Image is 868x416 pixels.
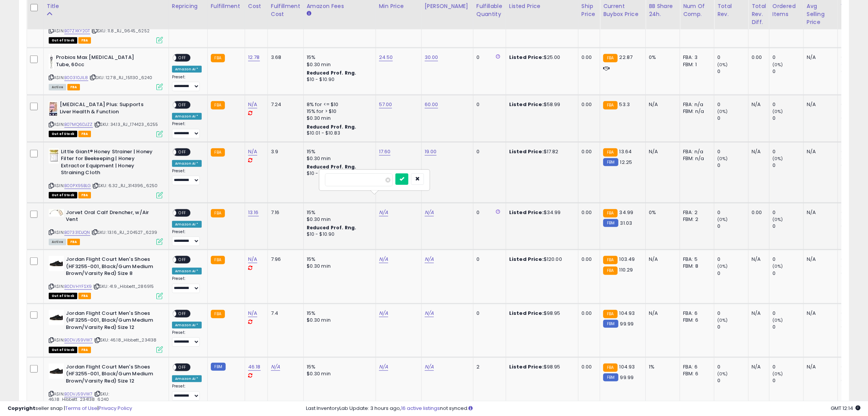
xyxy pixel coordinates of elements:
[49,148,163,198] div: ASIN:
[683,370,708,377] div: FBM: 6
[172,66,202,73] div: Amazon AI *
[683,155,708,162] div: FBM: n/a
[49,54,54,69] img: 31rcRMBIQaL._SL40_.jpg
[603,364,617,372] small: FBA
[49,256,64,271] img: 31WLVMM6B-L._SL40_.jpg
[307,256,370,263] div: 15%
[476,209,500,216] div: 0
[271,310,298,317] div: 7.4
[379,310,388,317] a: N/A
[620,256,635,263] span: 103.49
[752,364,763,370] div: N/A
[64,121,93,128] a: B07MQ6DJZZ
[307,155,370,162] div: $0.30 min
[509,256,572,263] div: $120.00
[211,54,225,62] small: FBA
[683,148,708,155] div: FBA: n/a
[172,268,202,275] div: Amazon AI *
[307,70,357,76] b: Reduced Prof. Rng.
[603,209,617,218] small: FBA
[64,28,90,34] a: B07ZXKY2GT
[379,209,388,216] a: N/A
[425,148,437,156] a: 19.00
[772,371,783,377] small: (0%)
[248,2,264,10] div: Cost
[509,101,572,108] div: $58.99
[49,364,64,379] img: 31WLVMM6B-L._SL40_.jpg
[78,192,91,198] span: FBA
[603,256,617,264] small: FBA
[307,115,370,122] div: $0.30 min
[603,148,617,157] small: FBA
[807,2,835,26] div: Avg Selling Price
[307,10,311,17] small: Amazon Fees.
[307,164,357,170] b: Reduced Prof. Rng.
[379,148,391,156] a: 17.60
[307,263,370,270] div: $0.30 min
[64,229,90,236] a: B07331DJQN
[581,2,597,18] div: Ship Price
[772,2,800,18] div: Ordered Items
[172,229,202,246] div: Preset:
[772,270,803,277] div: 0
[307,170,370,177] div: $10 - $10.90
[307,370,370,377] div: $0.30 min
[717,68,748,75] div: 0
[49,192,77,198] span: All listings that are currently out of stock and unavailable for purchase on Amazon
[248,209,259,216] a: 13.16
[841,371,852,377] small: (0%)
[772,256,803,263] div: 0
[772,162,803,169] div: 0
[78,37,91,44] span: FBA
[307,108,370,115] div: 15% for > $10
[425,256,434,263] a: N/A
[49,101,58,116] img: 41KxDy5bNlL._SL40_.jpg
[841,62,852,68] small: (0%)
[172,113,202,120] div: Amazon AI *
[581,148,594,155] div: 0.00
[248,256,257,263] a: N/A
[379,101,392,108] a: 57.00
[752,2,766,26] div: Total Rev. Diff.
[49,239,66,245] span: All listings currently available for purchase on Amazon
[67,239,80,245] span: FBA
[509,209,572,216] div: $34.99
[683,101,708,108] div: FBA: n/a
[66,209,158,225] b: Jorvet Oral Calf Drencher, w/Air Vent
[176,364,188,370] span: OFF
[603,320,618,328] small: FBM
[61,148,153,178] b: Little Giant® Honey Strainer | Honey Filter for Beekeeping | Honey Extractor Equipment | Honey St...
[649,209,674,216] div: 0%
[307,101,370,108] div: 8% for <= $10
[772,68,803,75] div: 0
[425,54,438,61] a: 30.00
[717,156,728,162] small: (0%)
[603,101,617,110] small: FBA
[476,310,500,317] div: 0
[807,54,832,61] div: N/A
[620,148,632,155] span: 13.64
[772,156,783,162] small: (0%)
[807,310,832,317] div: N/A
[172,160,202,167] div: Amazon AI *
[49,131,77,137] span: All listings that are currently out of stock and unavailable for purchase on Amazon
[211,310,225,318] small: FBA
[772,364,803,370] div: 0
[772,115,803,122] div: 0
[509,363,544,370] b: Listed Price:
[94,337,157,343] span: | SKU: 46.18_Hibbett_234138
[211,256,225,264] small: FBA
[476,364,500,370] div: 2
[307,2,373,10] div: Amazon Fees
[307,364,370,370] div: 15%
[752,54,763,61] div: 0.00
[49,37,77,44] span: All listings that are currently out of stock and unavailable for purchase on Amazon
[78,131,91,137] span: FBA
[49,148,59,164] img: 41WXxXD2VnL._SL40_.jpg
[772,148,803,155] div: 0
[807,101,832,108] div: N/A
[683,209,708,216] div: FBA: 2
[248,101,257,108] a: N/A
[683,317,708,324] div: FBM: 6
[603,54,617,62] small: FBA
